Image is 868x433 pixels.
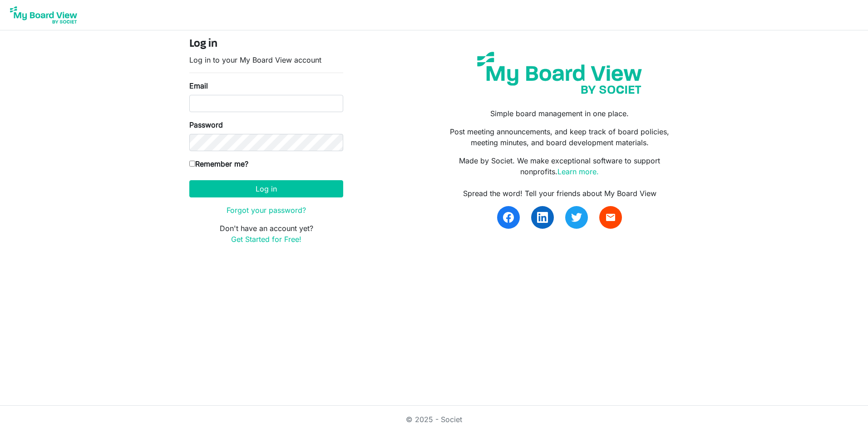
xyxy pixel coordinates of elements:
img: twitter.svg [571,212,582,223]
p: Made by Societ. We make exceptional software to support nonprofits. [441,155,679,177]
p: Post meeting announcements, and keep track of board policies, meeting minutes, and board developm... [441,126,679,148]
h4: Log in [189,38,343,51]
a: Learn more. [557,167,599,176]
a: Forgot your password? [227,206,306,215]
img: my-board-view-societ.svg [470,45,649,101]
button: Log in [189,180,343,197]
span: email [605,212,616,223]
label: Email [189,80,208,91]
label: Remember me? [189,158,248,169]
a: Get Started for Free! [231,235,301,244]
a: email [599,206,622,229]
p: Simple board management in one place. [441,108,679,119]
p: Log in to your My Board View account [189,54,343,65]
input: Remember me? [189,161,195,167]
a: © 2025 - Societ [406,415,462,424]
img: My Board View Logo [7,4,80,26]
img: facebook.svg [503,212,514,223]
img: linkedin.svg [537,212,548,223]
div: Spread the word! Tell your friends about My Board View [441,188,679,199]
label: Password [189,119,223,130]
p: Don't have an account yet? [189,223,343,245]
